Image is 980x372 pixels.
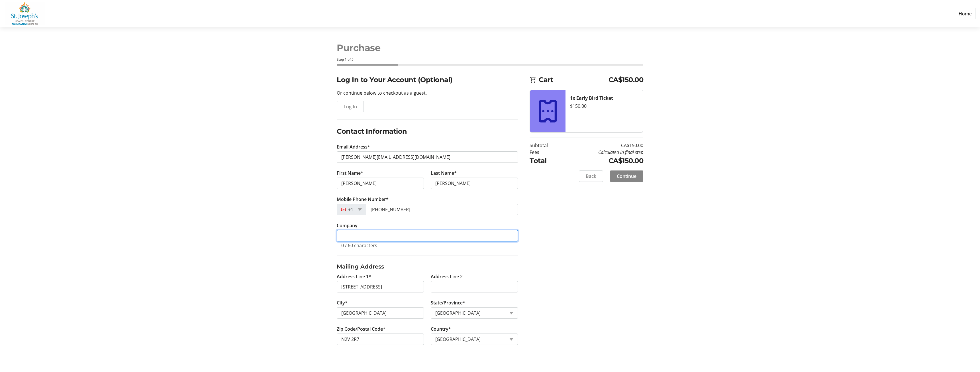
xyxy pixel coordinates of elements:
label: Country* [431,326,451,332]
label: Last Name* [431,170,457,176]
td: Subtotal [530,142,562,149]
span: Cart [539,75,609,85]
span: CA$150.00 [609,75,644,85]
h3: Mailing Address [337,262,518,271]
label: Mobile Phone Number* [337,196,389,203]
strong: 1x Early Bird Ticket [570,95,613,101]
button: Continue [610,170,643,182]
div: $150.00 [570,103,638,109]
label: Company [337,222,358,229]
h1: Purchase [337,41,643,55]
td: Fees [530,149,562,156]
h2: Contact Information [337,126,518,137]
label: City* [337,299,348,306]
input: Zip or Postal Code [337,334,424,345]
button: Log In [337,101,364,112]
label: Address Line 2 [431,273,463,280]
label: Address Line 1* [337,273,371,280]
label: Email Address* [337,143,370,150]
h2: Log In to Your Account (Optional) [337,75,518,85]
label: State/Province* [431,299,465,306]
span: Back [586,173,596,180]
span: Log In [344,103,357,110]
td: CA$150.00 [562,142,643,149]
div: Step 1 of 5 [337,57,643,62]
td: Calculated in final step [562,149,643,156]
td: CA$150.00 [562,156,643,166]
p: Or continue below to checkout as a guest. [337,90,518,96]
input: Address [337,281,424,292]
span: Continue [617,173,636,180]
label: First Name* [337,170,363,176]
a: Home [955,8,975,19]
input: City [337,307,424,319]
input: (506) 234-5678 [366,204,518,215]
label: Zip Code/Postal Code* [337,326,385,332]
tr-character-limit: 0 / 60 characters [341,242,377,249]
img: St. Joseph's Health Centre Foundation Guelph's Logo [5,2,45,25]
button: Back [579,170,603,182]
td: Total [530,156,562,166]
